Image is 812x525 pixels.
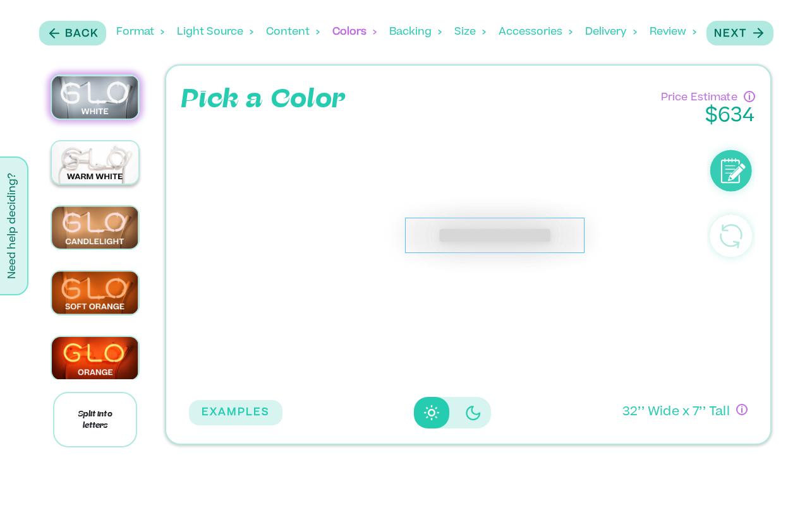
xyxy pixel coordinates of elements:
[177,13,253,52] div: Light Source
[454,13,486,52] div: Size
[622,404,730,422] p: 32 ’’ Wide x 7 ’’ Tall
[116,13,164,52] div: Format
[65,27,99,42] p: Back
[52,206,138,249] img: Candlelight
[736,404,748,415] div: If you have questions about size, or if you can’t design exactly what you want here, no worries! ...
[53,392,137,447] p: Split into letters
[749,464,812,525] iframe: Chat Widget
[52,141,138,184] img: Warm White
[585,13,637,52] div: Delivery
[744,91,755,102] div: Have questions about pricing or just need a human touch? Go through the process and submit an inq...
[499,13,573,52] div: Accessories
[389,13,442,52] div: Backing
[52,76,138,119] img: White
[661,87,737,105] p: Price Estimate
[181,81,346,119] p: Pick a Color
[661,105,755,128] p: $ 634
[52,271,138,314] img: Soft Orange
[39,21,106,45] button: Back
[332,13,377,52] div: Colors
[650,13,696,52] div: Review
[714,27,747,42] p: Next
[266,13,320,52] div: Content
[414,397,491,428] div: Disabled elevation buttons
[189,400,282,425] button: EXAMPLES
[52,337,138,380] img: Orange
[706,21,773,45] button: Next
